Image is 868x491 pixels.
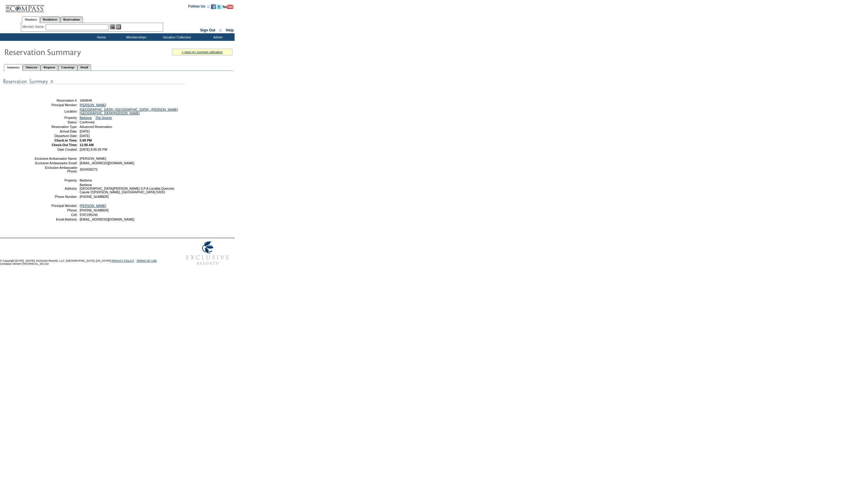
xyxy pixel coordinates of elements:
span: [DATE] 8:05:05 PM [80,148,107,151]
td: Address: [34,183,77,194]
img: subTtlResSummary.gif [3,78,185,85]
a: Concierge [58,64,77,70]
a: Subscribe to our YouTube Channel [222,6,233,10]
span: Advanced Reservation [80,125,112,129]
a: » view my contract utilization [182,50,223,54]
td: Phone: [34,208,77,212]
img: Reservations [116,24,121,29]
span: :: [219,28,222,32]
img: Exclusive Resorts [180,238,235,268]
img: View [110,24,115,29]
strong: Check-Out Time: [52,143,77,147]
strong: Check-In Time: [54,139,77,142]
img: Become our fan on Facebook [211,4,216,9]
a: PRIVACY POLICY [112,259,134,262]
span: Barbena [80,178,92,182]
img: Reservaton Summary [4,46,125,58]
a: Barbena [80,116,92,119]
td: Arrival Date: [34,129,77,133]
span: 11:00 AM [80,143,94,147]
a: [PERSON_NAME] [80,103,106,107]
img: Follow us on Twitter [217,4,222,9]
td: Phone Number: [34,195,77,198]
a: Help [226,28,234,32]
span: [PHONE_NUMBER] [80,208,109,212]
span: [DATE] [80,134,90,138]
a: Itinerary [23,64,41,70]
td: Exclusive Ambassador Phone: [34,166,77,173]
td: Cell: [34,213,77,217]
td: Admin [200,33,235,41]
span: [PHONE_NUMBER] [80,195,109,198]
td: Principal Member: [34,103,77,107]
a: Summary [4,64,23,71]
a: Detail [77,64,91,70]
td: Email Address: [34,218,77,221]
span: [EMAIL_ADDRESS][DOMAIN_NAME] [80,218,134,221]
td: Memberships [118,33,153,41]
td: Date Created: [34,148,77,151]
a: Residences [40,16,60,23]
a: [GEOGRAPHIC_DATA], [GEOGRAPHIC_DATA] - [PERSON_NAME][GEOGRAPHIC_DATA][PERSON_NAME] [80,108,178,115]
td: Follow Us :: [188,4,210,11]
a: Reservations [60,16,83,23]
span: 1668645 [80,99,92,102]
td: Exclusive Ambassador Name: [34,157,77,160]
td: Departure Date: [34,134,77,138]
span: 3034936272 [80,168,97,171]
td: Property: [34,116,77,119]
div: Member Name: [22,24,46,29]
img: Subscribe to our YouTube Channel [222,5,233,9]
td: Status: [34,120,77,124]
a: TERMS OF USE [136,259,157,262]
span: Confirmed [80,120,94,124]
span: [PERSON_NAME] [80,157,106,160]
span: Barbena [GEOGRAPHIC_DATA][PERSON_NAME] S.P.A Localita Querceto Casole D'[PERSON_NAME], [GEOGRAPHI... [80,183,174,194]
span: [DATE] [80,129,90,133]
td: Property: [34,178,77,182]
td: Location: [34,108,77,115]
td: Vacation Collection [153,33,200,41]
td: Exclusive Ambassador Email: [34,161,77,165]
a: Members [22,16,40,23]
a: [PERSON_NAME] [80,204,106,208]
td: Reservation #: [34,99,77,102]
a: The Source [95,116,112,119]
td: Home [83,33,118,41]
span: 5:00 PM [80,139,92,142]
td: Reservation Type: [34,125,77,129]
span: 9787295249 [80,213,97,217]
a: Requests [41,64,58,70]
td: Principal Member: [34,204,77,208]
span: [EMAIL_ADDRESS][DOMAIN_NAME] [80,161,134,165]
a: Become our fan on Facebook [211,6,216,10]
a: Sign Out [200,28,215,32]
a: Follow us on Twitter [217,6,222,10]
